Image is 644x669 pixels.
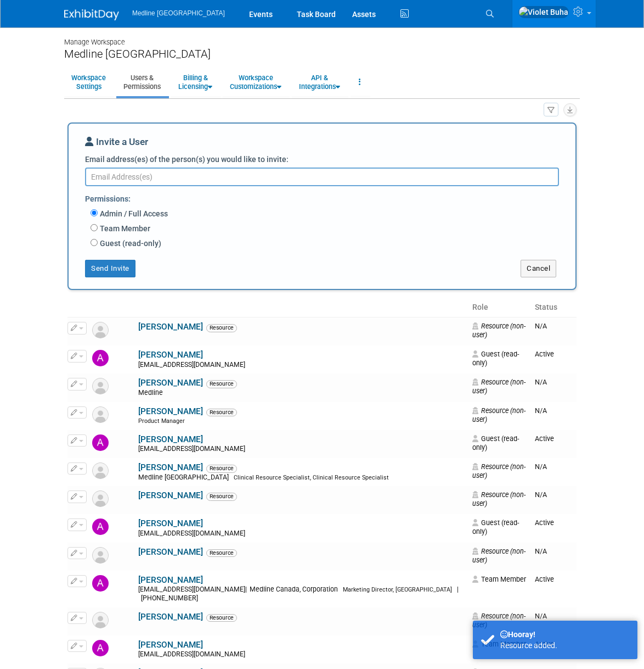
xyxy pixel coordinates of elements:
a: [PERSON_NAME] [138,378,203,388]
span: Resource [206,380,237,388]
img: Resource [92,462,109,479]
span: Resource (non-user) [472,547,526,564]
span: | [457,586,459,593]
span: Team Member [472,575,526,583]
a: [PERSON_NAME] [138,490,203,500]
span: Resource (non-user) [472,322,526,339]
div: [EMAIL_ADDRESS][DOMAIN_NAME] [138,650,465,659]
span: Medline Canada, Corporation [247,586,341,593]
img: Violet Buha [518,6,569,18]
div: [EMAIL_ADDRESS][DOMAIN_NAME] [138,445,465,454]
img: Angela Douglas [92,575,109,592]
a: [PERSON_NAME] [138,434,203,444]
span: Medline [GEOGRAPHIC_DATA] [138,473,232,481]
span: Resource [206,614,237,622]
img: Resource [92,322,109,338]
th: Role [468,298,530,317]
div: Medline [GEOGRAPHIC_DATA] [64,47,580,61]
div: [EMAIL_ADDRESS][DOMAIN_NAME] [138,586,465,603]
a: [PERSON_NAME] [138,322,203,332]
a: [PERSON_NAME] [138,350,203,360]
a: [PERSON_NAME] [138,612,203,622]
span: Clinical Resource Specialist, Clinical Resource Specialist [234,474,389,481]
div: [EMAIL_ADDRESS][DOMAIN_NAME] [138,529,465,538]
img: Resource [92,378,109,394]
span: Medline [GEOGRAPHIC_DATA] [132,9,225,17]
label: Team Member [98,223,150,234]
span: Resource (non-user) [472,490,526,508]
span: N/A [535,547,547,555]
span: Active [535,519,554,527]
span: Product Manager [138,417,185,425]
img: Resource [92,612,109,628]
span: | [245,586,247,593]
img: Resource [92,406,109,423]
a: [PERSON_NAME] [138,640,203,650]
span: Medline [138,389,166,397]
a: [PERSON_NAME] [138,519,203,528]
span: Resource (non-user) [472,462,526,480]
th: Status [530,298,577,317]
a: [PERSON_NAME] [138,547,203,557]
img: Adrienne Roc [92,434,109,451]
label: Email address(es) of the person(s) you would like to invite: [85,154,289,165]
span: N/A [535,462,547,471]
span: Team Member [472,640,526,648]
span: N/A [535,322,547,330]
span: Guest (read-only) [472,434,519,451]
div: Resource added. [500,640,629,651]
div: Invite a User [85,135,559,154]
span: Resource [206,493,237,500]
img: Anne-Renee Boulanger [92,640,109,656]
a: Users &Permissions [116,69,168,96]
span: Guest (read-only) [472,350,519,367]
span: N/A [535,490,547,499]
span: N/A [535,406,547,415]
div: Hooray! [500,629,629,640]
span: Resource (non-user) [472,378,526,395]
img: Resource [92,490,109,507]
label: Guest (read-only) [98,238,161,249]
span: Active [535,350,554,358]
a: WorkspaceCustomizations [223,69,289,96]
a: [PERSON_NAME] [138,406,203,416]
button: Cancel [521,260,556,277]
span: Resource [206,549,237,557]
div: Manage Workspace [64,27,580,47]
div: [EMAIL_ADDRESS][DOMAIN_NAME] [138,361,465,370]
span: Resource [206,409,237,416]
span: Marketing Director, [GEOGRAPHIC_DATA] [343,586,452,593]
img: Aaron Glanfield [92,350,109,366]
img: ExhibitDay [64,9,119,20]
span: Resource (non-user) [472,612,526,629]
button: Send Invite [85,260,135,277]
span: Resource [206,324,237,332]
span: Active [535,434,554,443]
div: Permissions: [85,189,567,207]
span: Active [535,575,554,583]
a: [PERSON_NAME] [138,575,203,585]
img: Amrita Dhaliwal [92,519,109,535]
span: Guest (read-only) [472,519,519,536]
label: Admin / Full Access [98,208,168,219]
span: [PHONE_NUMBER] [138,594,201,602]
span: Resource [206,465,237,472]
span: Resource (non-user) [472,406,526,423]
img: Resource [92,547,109,564]
a: [PERSON_NAME] [138,462,203,472]
a: Billing &Licensing [171,69,219,96]
a: API &Integrations [292,69,347,96]
span: N/A [535,612,547,620]
a: WorkspaceSettings [64,69,113,96]
span: N/A [535,378,547,386]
